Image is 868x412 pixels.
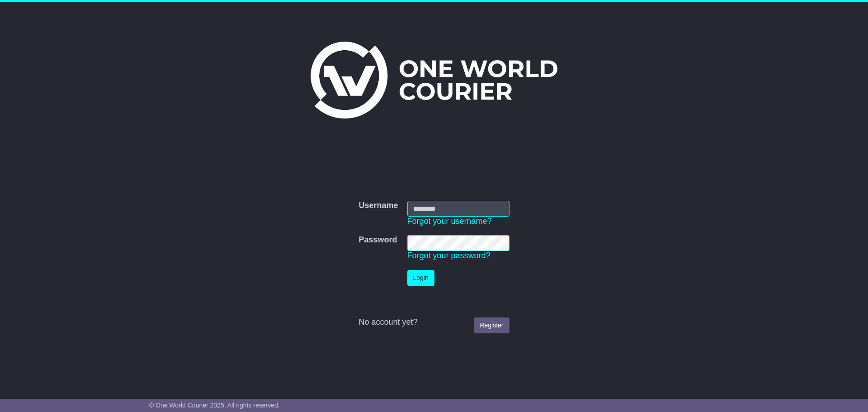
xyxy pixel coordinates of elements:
button: Login [407,270,434,286]
a: Forgot your username? [407,217,492,226]
div: No account yet? [359,317,509,327]
label: Password [359,235,397,245]
a: Register [474,317,509,333]
label: Username [359,201,398,211]
img: One World [311,42,557,118]
a: Forgot your password? [407,251,491,260]
span: © One World Courier 2025. All rights reserved. [149,402,280,409]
